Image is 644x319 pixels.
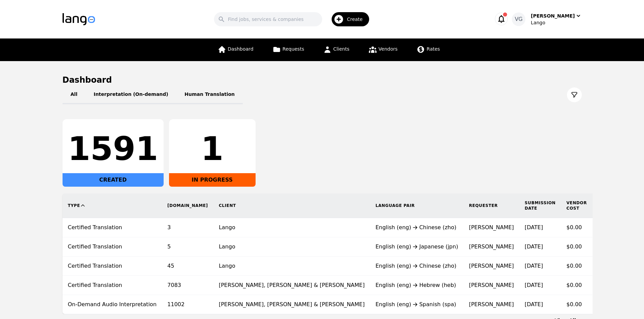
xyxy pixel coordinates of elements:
[525,301,543,308] time: [DATE]
[412,38,444,61] a: Rates
[463,257,519,276] td: [PERSON_NAME]
[162,193,213,218] th: [DOMAIN_NAME]
[283,46,304,52] span: Requests
[213,193,370,218] th: Client
[333,46,350,52] span: Clients
[162,218,213,237] td: 3
[463,237,519,257] td: [PERSON_NAME]
[525,243,543,250] time: [DATE]
[364,38,402,61] a: Vendors
[268,38,308,61] a: Requests
[63,75,582,85] h1: Dashboard
[347,16,367,23] span: Create
[592,193,624,218] th: Vendor Rate
[63,257,162,276] td: Certified Translation
[379,46,398,52] span: Vendors
[525,263,543,269] time: [DATE]
[531,12,575,19] div: [PERSON_NAME]
[213,237,370,257] td: Lango
[162,276,213,295] td: 7083
[214,38,258,61] a: Dashboard
[531,19,581,26] div: Lango
[213,295,370,314] td: [PERSON_NAME], [PERSON_NAME] & [PERSON_NAME]
[561,218,592,237] td: $0.00
[63,173,164,187] div: CREATED
[376,262,458,270] div: English (eng) Chinese (zho)
[174,133,250,165] div: 1
[322,9,373,29] button: Create
[376,223,458,232] div: English (eng) Chinese (zho)
[63,237,162,257] td: Certified Translation
[176,85,243,104] button: Human Translation
[515,15,523,23] span: VG
[63,85,86,104] button: All
[213,218,370,237] td: Lango
[561,295,592,314] td: $0.00
[463,218,519,237] td: [PERSON_NAME]
[319,38,354,61] a: Clients
[519,193,561,218] th: Submission Date
[228,46,254,52] span: Dashboard
[63,193,162,218] th: Type
[561,193,592,218] th: Vendor Cost
[162,237,213,257] td: 5
[68,133,158,165] div: 1591
[463,295,519,314] td: [PERSON_NAME]
[525,224,543,231] time: [DATE]
[63,295,162,314] td: On-Demand Audio Interpretation
[213,257,370,276] td: Lango
[561,257,592,276] td: $0.00
[162,257,213,276] td: 45
[86,85,176,104] button: Interpretation (On-demand)
[376,281,458,289] div: English (eng) Hebrew (heb)
[214,12,322,26] input: Find jobs, services & companies
[567,87,582,102] button: Filter
[376,243,458,251] div: English (eng) Japanese (jpn)
[561,237,592,257] td: $0.00
[63,276,162,295] td: Certified Translation
[162,295,213,314] td: 11002
[561,276,592,295] td: $0.00
[427,46,440,52] span: Rates
[63,218,162,237] td: Certified Translation
[463,193,519,218] th: Requester
[370,193,463,218] th: Language Pair
[512,12,581,26] button: VG[PERSON_NAME]Lango
[63,13,95,25] img: Logo
[213,276,370,295] td: [PERSON_NAME], [PERSON_NAME] & [PERSON_NAME]
[463,276,519,295] td: [PERSON_NAME]
[169,173,256,187] div: IN PROGRESS
[376,300,458,309] div: English (eng) Spanish (spa)
[525,282,543,288] time: [DATE]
